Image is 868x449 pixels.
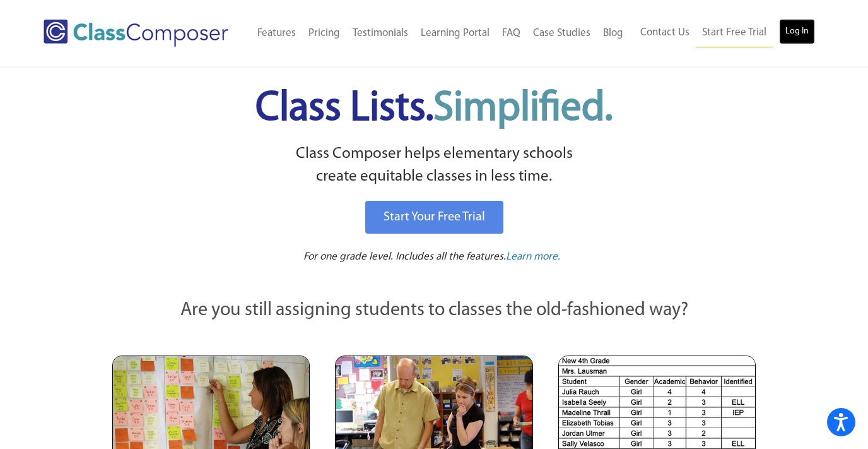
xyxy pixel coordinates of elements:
[696,19,773,47] a: Start Free Trial
[779,19,815,44] a: Log In
[496,20,527,47] a: FAQ
[433,88,613,129] span: Simplified.
[255,88,613,129] span: Class Lists.
[346,20,414,47] a: Testimonials
[44,20,228,47] img: Class Composer
[251,20,302,47] a: Features
[527,20,597,47] a: Case Studies
[365,201,503,234] a: Start Your Free Trial
[506,251,560,262] span: Learn more.
[414,20,496,47] a: Learning Portal
[506,249,560,265] a: Learn more.
[597,20,630,47] a: Blog
[110,143,758,189] p: Class Composer helps elementary schools create equitable classes in less time.
[302,20,346,47] a: Pricing
[630,19,816,47] nav: Header Menu
[384,211,485,224] span: Start Your Free Trial
[112,297,756,325] p: Are you still assigning students to classes the old-fashioned way?
[634,19,696,47] a: Contact Us
[303,251,506,262] span: For one grade level. Includes all the features.
[248,20,629,47] nav: Header Menu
